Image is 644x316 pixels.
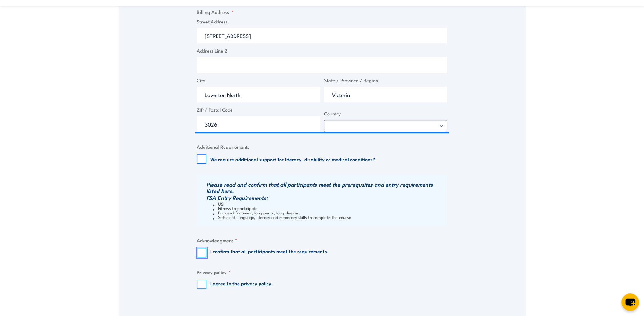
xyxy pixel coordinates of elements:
[210,280,271,286] a: I agree to the privacy policy
[197,77,320,84] label: City
[213,210,446,215] li: Enclosed footwear, long pants, long sleeves
[210,156,375,162] label: We require additional support for literacy, disability or medical conditions?
[197,8,233,16] legend: Billing Address
[197,28,447,43] input: Enter a location
[324,110,447,117] label: Country
[206,194,446,201] h3: FSA Entry Requirements:
[197,47,447,55] label: Address Line 2
[197,18,447,25] label: Street Address
[197,143,250,150] legend: Additional Requirements
[621,293,639,311] button: chat-button
[213,206,446,210] li: Fitness to participate
[213,215,446,219] li: Sufficient Language, literacy and numeracy skills to complete the course
[324,77,447,84] label: State / Province / Region
[206,181,446,194] h3: Please read and confirm that all participants meet the prerequsites and entry requirements listed...
[197,106,320,114] label: ZIP / Postal Code
[197,237,237,244] legend: Acknowledgment
[210,248,329,257] label: I confirm that all participants meet the requirements.
[213,201,446,206] li: USI
[210,280,273,289] label: .
[197,268,231,276] legend: Privacy policy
